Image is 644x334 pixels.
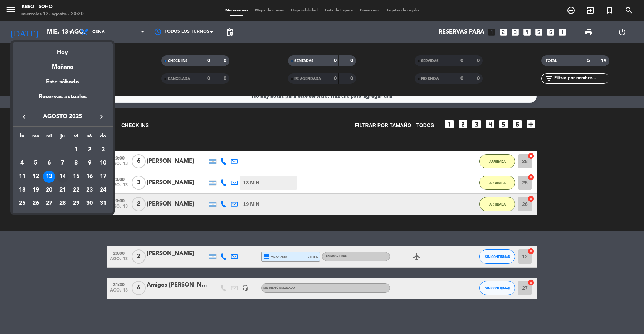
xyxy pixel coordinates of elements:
th: lunes [15,132,29,143]
td: AGO. [15,143,69,157]
td: 27 de agosto de 2025 [42,197,56,211]
div: 17 [97,171,109,183]
span: agosto 2025 [30,112,95,121]
td: 21 de agosto de 2025 [56,183,69,197]
th: sábado [83,132,97,143]
div: 9 [83,157,96,169]
i: keyboard_arrow_right [97,112,106,121]
div: Este sábado [13,72,113,92]
div: 29 [70,197,82,209]
div: 19 [30,184,42,196]
div: Mañana [13,57,113,72]
div: 15 [70,171,82,183]
td: 16 de agosto de 2025 [83,170,97,183]
td: 15 de agosto de 2025 [69,170,83,183]
div: 8 [70,157,82,169]
div: 7 [57,157,69,169]
td: 22 de agosto de 2025 [69,183,83,197]
div: 1 [70,144,82,156]
div: 25 [16,197,28,209]
td: 25 de agosto de 2025 [15,197,29,211]
td: 10 de agosto de 2025 [96,156,110,170]
div: 5 [30,157,42,169]
td: 14 de agosto de 2025 [56,170,69,183]
td: 26 de agosto de 2025 [29,197,43,211]
td: 13 de agosto de 2025 [42,170,56,183]
th: viernes [69,132,83,143]
button: keyboard_arrow_left [18,112,30,121]
div: 16 [83,171,96,183]
div: 27 [43,197,55,209]
div: 14 [57,171,69,183]
td: 20 de agosto de 2025 [42,183,56,197]
div: 23 [83,184,96,196]
div: 30 [83,197,96,209]
th: domingo [96,132,110,143]
td: 30 de agosto de 2025 [83,197,97,211]
i: keyboard_arrow_left [20,112,28,121]
div: 6 [43,157,55,169]
div: Reservas actuales [13,92,113,107]
td: 7 de agosto de 2025 [56,156,69,170]
div: 31 [97,197,109,209]
td: 23 de agosto de 2025 [83,183,97,197]
td: 18 de agosto de 2025 [15,183,29,197]
div: 24 [97,184,109,196]
td: 28 de agosto de 2025 [56,197,69,211]
td: 9 de agosto de 2025 [83,156,97,170]
td: 6 de agosto de 2025 [42,156,56,170]
td: 11 de agosto de 2025 [15,170,29,183]
td: 31 de agosto de 2025 [96,197,110,211]
div: 11 [16,171,28,183]
div: 12 [30,171,42,183]
td: 12 de agosto de 2025 [29,170,43,183]
td: 5 de agosto de 2025 [29,156,43,170]
div: 4 [16,157,28,169]
td: 2 de agosto de 2025 [83,143,97,157]
div: 22 [70,184,82,196]
button: keyboard_arrow_right [95,112,108,121]
td: 24 de agosto de 2025 [96,183,110,197]
div: 26 [30,197,42,209]
th: miércoles [42,132,56,143]
div: 3 [97,144,109,156]
div: 21 [57,184,69,196]
div: 20 [43,184,55,196]
div: 10 [97,157,109,169]
td: 1 de agosto de 2025 [69,143,83,157]
div: 2 [83,144,96,156]
th: jueves [56,132,69,143]
td: 4 de agosto de 2025 [15,156,29,170]
div: Hoy [13,42,113,57]
div: 28 [57,197,69,209]
th: martes [29,132,43,143]
div: 18 [16,184,28,196]
td: 29 de agosto de 2025 [69,197,83,211]
td: 3 de agosto de 2025 [96,143,110,157]
td: 17 de agosto de 2025 [96,170,110,183]
td: 19 de agosto de 2025 [29,183,43,197]
td: 8 de agosto de 2025 [69,156,83,170]
div: 13 [43,171,55,183]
